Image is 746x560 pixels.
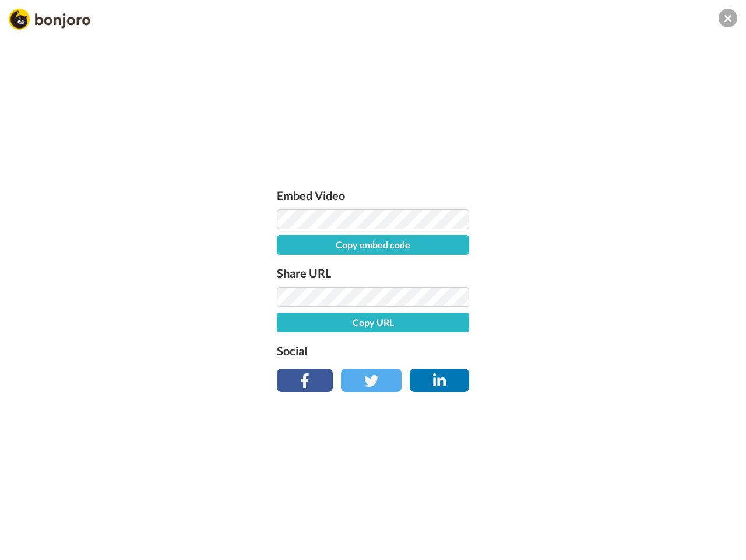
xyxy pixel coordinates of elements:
[277,235,469,255] button: Copy embed code
[277,186,469,205] label: Embed Video
[9,9,90,30] img: Bonjoro Logo
[277,341,469,360] label: Social
[277,313,469,332] button: Copy URL
[277,264,469,282] label: Share URL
